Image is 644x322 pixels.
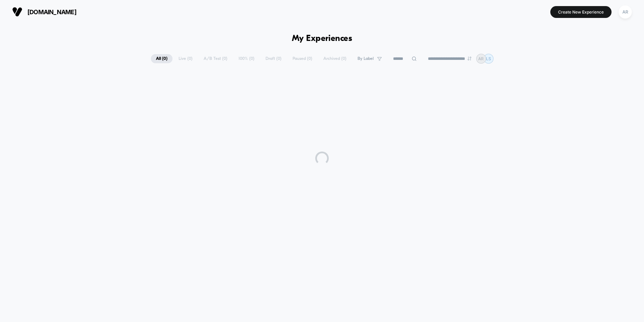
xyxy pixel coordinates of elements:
button: [DOMAIN_NAME] [10,6,78,17]
div: AR [619,5,632,19]
p: AR [478,56,484,61]
button: AR [617,5,634,19]
img: end [467,56,471,61]
p: LS [486,56,491,61]
button: Create New Experience [550,6,612,18]
h1: My Experiences [292,34,352,44]
span: By Label [358,56,374,61]
span: All ( 0 ) [151,54,172,63]
span: [DOMAIN_NAME] [27,8,76,16]
img: Visually logo [12,7,22,17]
